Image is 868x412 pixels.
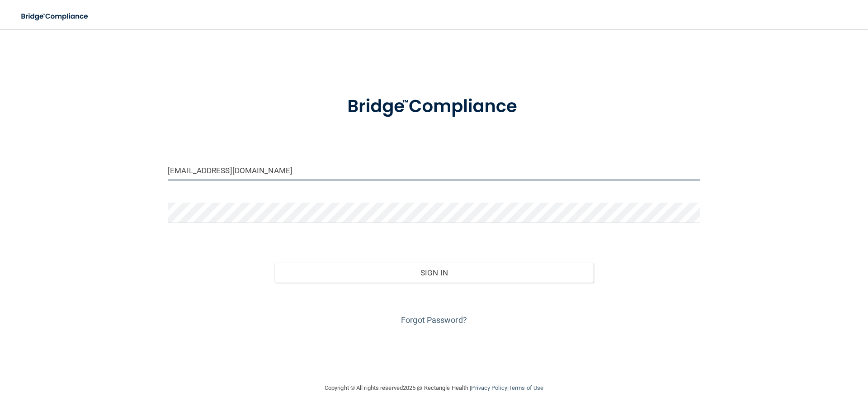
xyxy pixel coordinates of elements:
[401,315,467,325] a: Forgot Password?
[14,7,97,26] img: bridge_compliance_login_screen.278c3ca4.svg
[168,160,700,180] input: Email
[269,374,599,403] div: Copyright © All rights reserved 2025 @ Rectangle Health | |
[471,384,507,391] a: Privacy Policy
[274,263,594,283] button: Sign In
[509,384,543,391] a: Terms of Use
[329,83,539,130] img: bridge_compliance_login_screen.278c3ca4.svg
